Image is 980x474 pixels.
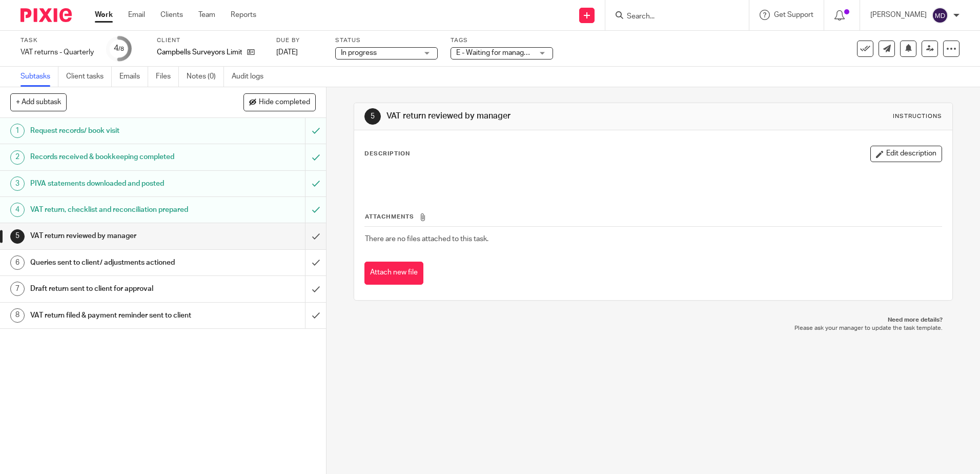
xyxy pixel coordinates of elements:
[66,67,112,87] a: Client tasks
[870,10,927,20] p: [PERSON_NAME]
[119,67,148,87] a: Emails
[198,10,215,20] a: Team
[276,36,322,45] label: Due by
[335,36,438,45] label: Status
[232,67,271,87] a: Audit logs
[243,93,316,111] button: Hide completed
[114,43,124,54] div: 4
[364,316,942,324] p: Need more details?
[30,123,207,139] h1: Request records/ book visit
[30,149,207,165] h1: Records received & bookkeeping completed
[259,98,310,107] span: Hide completed
[10,308,25,323] div: 8
[95,10,113,20] a: Work
[364,108,381,125] div: 5
[364,262,423,285] button: Attach new file
[626,12,718,22] input: Search
[157,47,242,57] p: Campbells Surveyors Limited
[364,324,942,332] p: Please ask your manager to update the task template.
[21,36,94,45] label: Task
[10,150,25,165] div: 2
[30,281,207,297] h1: Draft return sent to client for approval
[118,46,124,52] small: /8
[10,282,25,296] div: 7
[30,228,207,244] h1: VAT return reviewed by manager
[10,124,25,138] div: 1
[276,49,298,56] span: [DATE]
[156,67,179,87] a: Files
[30,255,207,270] h1: Queries sent to client/ adjustments actioned
[893,112,942,121] div: Instructions
[21,67,58,87] a: Subtasks
[30,202,207,218] h1: VAT return, checklist and reconciliation prepared
[187,67,224,87] a: Notes (0)
[30,308,207,323] h1: VAT return filed & payment reminder sent to client
[456,49,582,56] span: E - Waiting for manager review/approval
[365,214,414,220] span: Attachments
[10,255,25,270] div: 6
[231,10,256,20] a: Reports
[10,229,25,244] div: 5
[365,235,488,243] span: There are no files attached to this task.
[30,176,207,191] h1: PIVA statements downloaded and posted
[870,146,942,162] button: Edit description
[160,10,183,20] a: Clients
[932,7,948,24] img: svg%3E
[21,8,72,22] img: Pixie
[341,49,377,56] span: In progress
[10,93,67,111] button: + Add subtask
[386,111,675,122] h1: VAT return reviewed by manager
[10,176,25,191] div: 3
[364,150,410,158] p: Description
[157,36,263,45] label: Client
[10,203,25,217] div: 4
[128,10,145,20] a: Email
[451,36,553,45] label: Tags
[774,11,813,18] span: Get Support
[21,47,94,57] div: VAT returns - Quarterly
